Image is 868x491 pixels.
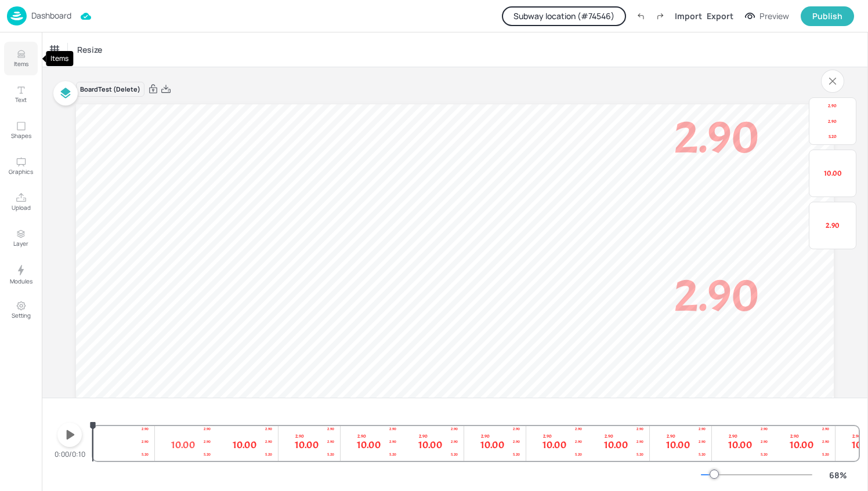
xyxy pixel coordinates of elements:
[829,133,837,139] span: 5.20
[295,434,304,439] span: 2.90
[266,439,273,444] span: 2.90
[667,434,675,439] span: 2.90
[204,452,211,457] span: 5.20
[451,426,458,431] span: 2.90
[674,265,758,325] span: 2.90
[575,426,582,431] span: 2.90
[356,438,380,451] span: 10.00
[636,426,643,431] span: 2.90
[327,452,334,457] span: 5.20
[822,439,829,444] span: 2.90
[233,438,256,451] span: 10.00
[631,6,650,26] label: Undo (Ctrl + Z)
[481,434,490,439] span: 2.90
[502,6,626,26] button: Subway location (#74546)
[650,6,670,26] label: Redo (Ctrl + Y)
[575,452,582,457] span: 5.20
[824,469,852,481] div: 68 %
[513,452,520,457] span: 5.20
[513,426,520,431] span: 2.90
[801,6,854,26] button: Publish
[761,439,768,444] span: 2.90
[171,438,194,451] span: 10.00
[419,434,428,439] span: 2.90
[666,438,689,451] span: 10.00
[389,426,396,431] span: 2.90
[480,438,504,451] span: 10.00
[637,452,644,457] span: 5.20
[204,439,211,444] span: 2.90
[699,426,706,431] span: 2.90
[675,10,702,22] div: Import
[513,439,520,444] span: 2.90
[604,438,628,451] span: 10.00
[204,426,211,431] span: 2.90
[829,118,837,124] span: 2.90
[761,426,768,431] span: 2.90
[826,221,839,230] span: 2.90
[605,434,614,439] span: 2.90
[829,103,837,109] span: 2.90
[728,438,751,451] span: 10.00
[823,452,830,457] span: 5.20
[88,421,97,430] svg: 0.00s
[418,438,442,451] span: 10.00
[699,452,706,457] span: 5.20
[674,107,758,166] span: 2.90
[46,51,73,66] div: Items
[790,438,813,451] span: 10.00
[389,439,396,444] span: 2.90
[729,434,737,439] span: 2.90
[55,449,85,460] div: 0:00/0:10
[142,439,149,444] span: 2.90
[389,452,396,457] span: 5.20
[327,426,334,431] span: 2.90
[451,439,458,444] span: 2.90
[809,150,856,197] div: (AU) Value Meal Combo
[761,452,768,457] span: 5.20
[542,438,566,451] span: 10.00
[295,438,319,451] span: 10.00
[759,10,789,23] div: Preview
[451,452,458,457] span: 5.20
[636,439,643,444] span: 2.90
[809,202,856,249] div: (AU) 2xCookies
[575,439,582,444] span: 2.90
[75,43,104,56] span: Resize
[7,6,27,26] img: logo-86c26b7e.jpg
[822,426,829,431] span: 2.90
[31,12,71,20] p: Dashboard
[142,452,149,457] span: 5.20
[327,439,334,444] span: 2.90
[707,10,733,22] div: Export
[790,434,799,439] span: 2.90
[142,426,149,431] span: 2.90
[76,82,144,97] div: Board Test (Delete)
[824,169,841,178] span: 10.00
[266,426,273,431] span: 2.90
[266,452,273,457] span: 5.20
[812,10,842,23] div: Publish
[699,439,706,444] span: 2.90
[543,434,552,439] span: 2.90
[357,434,366,439] span: 2.90
[852,434,861,439] span: 2.90
[738,8,796,25] button: Preview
